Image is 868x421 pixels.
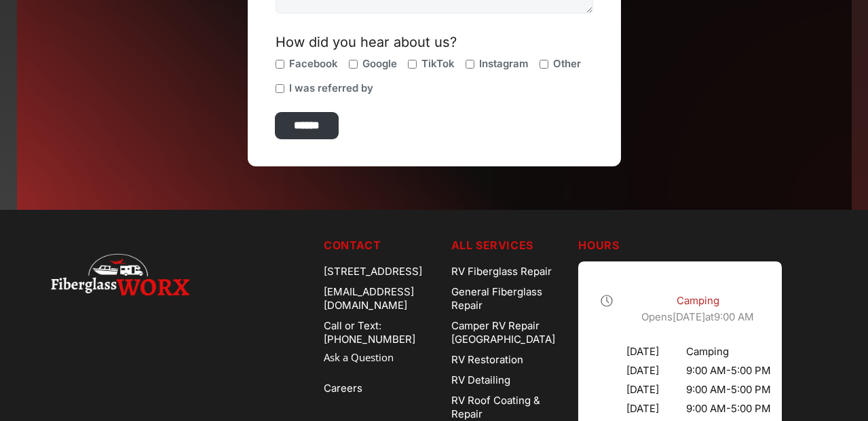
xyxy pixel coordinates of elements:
div: [EMAIL_ADDRESS][DOMAIN_NAME] [324,282,440,316]
input: Facebook [276,60,284,69]
div: [DATE] [600,364,659,378]
a: Ask a Question [324,350,440,365]
a: RV Fiberglass Repair [451,261,568,282]
span: [DATE] [673,310,705,323]
input: TikTok [408,60,417,69]
div: [DATE] [600,402,659,416]
a: General Fiberglass Repair [451,282,568,316]
input: Google [349,60,358,69]
span: TikTok [421,57,455,71]
span: Instagram [479,57,529,71]
h5: ALL SERVICES [451,237,568,253]
a: Call or Text: [PHONE_NUMBER] [324,316,440,350]
time: 9:00 AM [714,310,754,323]
span: I was referred by [289,81,373,95]
div: How did you hear about us? [276,35,593,49]
input: Other [540,60,548,69]
h5: Contact [324,237,440,253]
span: Opens at [641,310,754,323]
a: RV Restoration [451,350,568,370]
div: [DATE] [600,345,659,359]
a: Camper RV Repair [GEOGRAPHIC_DATA] [451,316,568,350]
input: I was referred by [276,84,284,93]
div: 9:00 AM - 5:00 PM [686,383,776,397]
div: [STREET_ADDRESS] [324,261,440,282]
div: 9:00 AM - 5:00 PM [686,364,776,378]
span: Camping [677,294,719,307]
span: Google [362,57,397,71]
h5: Hours [578,237,817,253]
div: Camping [686,345,776,359]
a: Careers [324,378,440,399]
a: RV Detailing [451,370,568,390]
input: Instagram [466,60,474,69]
div: [DATE] [600,383,659,397]
div: 9:00 AM - 5:00 PM [686,402,776,416]
span: Other [553,57,581,71]
span: Facebook [289,57,338,71]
